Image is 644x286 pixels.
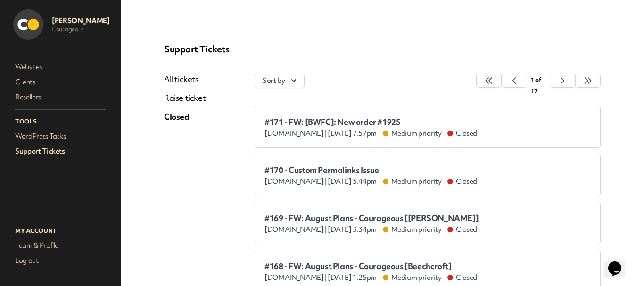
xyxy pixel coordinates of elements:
[255,74,305,88] button: Sort by
[264,165,477,175] span: #170 - Custom Permalinks Issue
[164,43,601,55] p: Support Tickets
[13,75,107,89] a: Clients
[13,225,107,237] p: My Account
[164,92,206,104] a: Raise ticket
[264,129,477,138] div: [DATE] 7.57pm
[13,145,107,158] a: Support Tickets
[255,154,601,196] a: #170 - Custom Permalinks Issue [DOMAIN_NAME] | [DATE] 5.44pm Medium priority Closed
[448,225,477,234] span: Closed
[264,225,479,234] div: [DATE] 3.34pm
[255,202,601,244] a: #169 - FW: August Plans - Courageous [[PERSON_NAME]] [DOMAIN_NAME] | [DATE] 3.34pm Medium priorit...
[264,273,327,282] span: [DOMAIN_NAME] |
[13,60,107,74] a: Websites
[264,225,327,234] span: [DOMAIN_NAME] |
[13,254,107,267] a: Log out
[13,130,107,143] a: WordPress Tasks
[164,74,206,85] a: All tickets
[448,129,477,138] span: Closed
[264,213,479,223] span: #169 - FW: August Plans - Courageous [[PERSON_NAME]]
[384,273,442,282] span: Medium priority
[384,177,442,186] span: Medium priority
[448,273,477,282] span: Closed
[264,273,477,282] div: [DATE] 1.25pm
[264,261,477,271] span: #168 - FW: August Plans - Courageous [Beechcroft]
[264,177,327,186] span: [DOMAIN_NAME] |
[448,177,477,186] span: Closed
[264,129,327,138] span: [DOMAIN_NAME] |
[52,25,109,33] p: Courageous
[384,225,442,234] span: Medium priority
[384,129,442,138] span: Medium priority
[264,177,477,186] div: [DATE] 5.44pm
[255,106,601,148] a: #171 - FW: [BWFC]: New order #1925 [DOMAIN_NAME] | [DATE] 7.57pm Medium priority Closed
[264,117,477,127] span: #171 - FW: [BWFC]: New order #1925
[13,239,107,252] a: Team & Profile
[164,111,206,123] a: Closed
[531,76,541,95] span: 1 of 17
[13,115,107,128] p: Tools
[52,16,109,25] p: [PERSON_NAME]
[13,90,107,104] a: Resellers
[604,248,635,277] iframe: chat widget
